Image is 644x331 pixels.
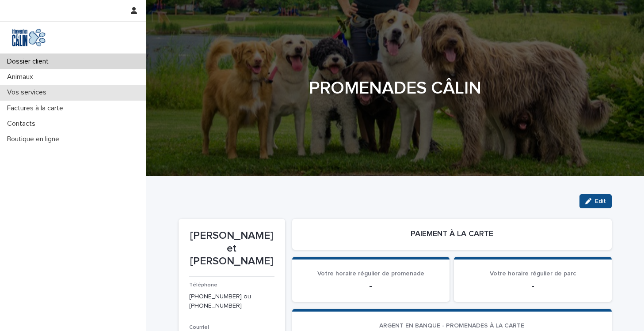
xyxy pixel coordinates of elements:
[411,229,493,239] h2: PAIEMENT À LA CARTE
[4,73,40,81] p: Animaux
[303,281,439,291] p: -
[189,325,209,330] span: Courriel
[179,78,612,99] h1: PROMENADES CÂLIN
[465,281,601,291] p: -
[317,271,424,277] span: Votre horaire régulier de promenade
[4,104,70,113] p: Factures à la carte
[189,229,274,267] p: [PERSON_NAME] et [PERSON_NAME]
[579,194,612,208] button: Edit
[4,57,56,66] p: Dossier client
[189,282,217,288] span: Téléphone
[4,120,42,128] p: Contacts
[595,198,606,204] span: Edit
[4,88,53,97] p: Vos services
[7,29,50,46] img: Y0SYDZVsQvbSeSFpbQoq
[379,323,524,329] span: ARGENT EN BANQUE - PROMENADES À LA CARTE
[189,293,253,309] a: [PHONE_NUMBER] ou [PHONE_NUMBER]
[490,271,576,277] span: Votre horaire régulier de parc
[4,135,66,143] p: Boutique en ligne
